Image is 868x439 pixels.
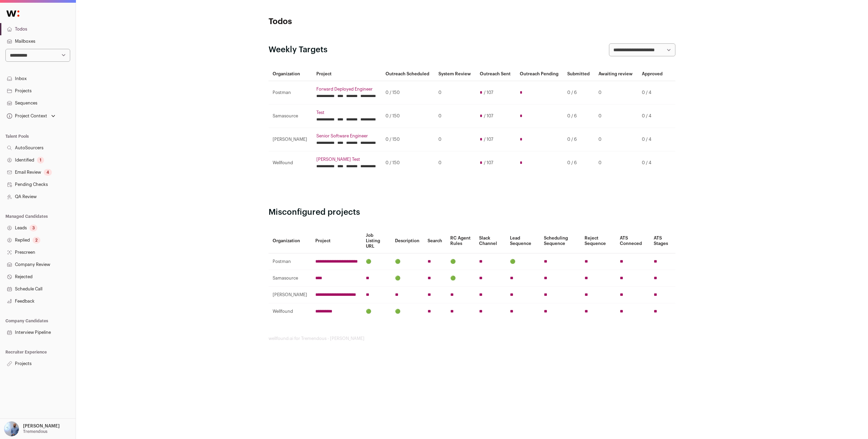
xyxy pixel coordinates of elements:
[5,113,47,119] div: Project Context
[316,110,377,115] a: Test
[423,229,446,253] th: Search
[616,229,649,253] th: ATS Conneced
[269,253,311,270] td: Postman
[434,81,476,104] td: 0
[37,157,44,164] div: 1
[23,429,47,434] p: Tremendous
[563,151,594,175] td: 0 / 6
[381,67,434,81] th: Outreach Scheduled
[44,169,52,176] div: 4
[269,207,675,218] h2: Misconfigured projects
[516,67,564,81] th: Outreach Pending
[594,151,638,175] td: 0
[484,160,493,166] span: / 107
[506,253,540,270] td: 🟢
[269,44,328,55] h2: Weekly Targets
[316,133,377,139] a: Senior Software Engineer
[269,16,404,27] h1: Todos
[446,270,475,287] td: 🟢
[638,104,667,128] td: 0 / 4
[23,423,60,429] p: [PERSON_NAME]
[316,87,377,92] a: Forward Deployed Engineer
[3,421,61,436] button: Open dropdown
[434,128,476,151] td: 0
[4,421,19,436] img: 97332-medium_jpg
[638,81,667,104] td: 0 / 4
[484,90,493,95] span: / 107
[269,229,311,253] th: Organization
[269,128,312,151] td: [PERSON_NAME]
[475,229,506,253] th: Slack Channel
[484,137,493,142] span: / 107
[391,270,423,287] td: 🟢
[476,67,515,81] th: Outreach Sent
[434,104,476,128] td: 0
[580,229,616,253] th: Reject Sequence
[362,303,391,320] td: 🟢
[638,67,667,81] th: Approved
[446,253,475,270] td: 🟢
[362,253,391,270] td: 🟢
[594,67,638,81] th: Awaiting review
[563,128,594,151] td: 0 / 6
[5,111,57,121] button: Open dropdown
[269,81,312,104] td: Postman
[594,81,638,104] td: 0
[446,229,475,253] th: RC Agent Rules
[563,104,594,128] td: 0 / 6
[3,7,23,20] img: Wellfound
[269,104,312,128] td: Samasource
[563,81,594,104] td: 0 / 6
[269,270,311,287] td: Samasource
[269,336,675,341] footer: wellfound:ai for Tremendous - [PERSON_NAME]
[594,104,638,128] td: 0
[484,113,493,119] span: / 107
[362,229,391,253] th: Job Listing URL
[316,157,377,162] a: [PERSON_NAME] Test
[381,81,434,104] td: 0 / 150
[311,229,362,253] th: Project
[638,128,667,151] td: 0 / 4
[312,67,381,81] th: Project
[381,104,434,128] td: 0 / 150
[381,151,434,175] td: 0 / 150
[269,303,311,320] td: Wellfound
[650,229,675,253] th: ATS Stages
[269,151,312,175] td: Wellfound
[33,237,40,244] div: 2
[269,287,311,303] td: [PERSON_NAME]
[434,67,476,81] th: System Review
[506,229,540,253] th: Lead Sequence
[269,67,312,81] th: Organization
[540,229,580,253] th: Scheduling Sequence
[391,229,423,253] th: Description
[563,67,594,81] th: Submitted
[391,253,423,270] td: 🟢
[381,128,434,151] td: 0 / 150
[638,151,667,175] td: 0 / 4
[29,225,37,231] div: 3
[434,151,476,175] td: 0
[594,128,638,151] td: 0
[391,303,423,320] td: 🟢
